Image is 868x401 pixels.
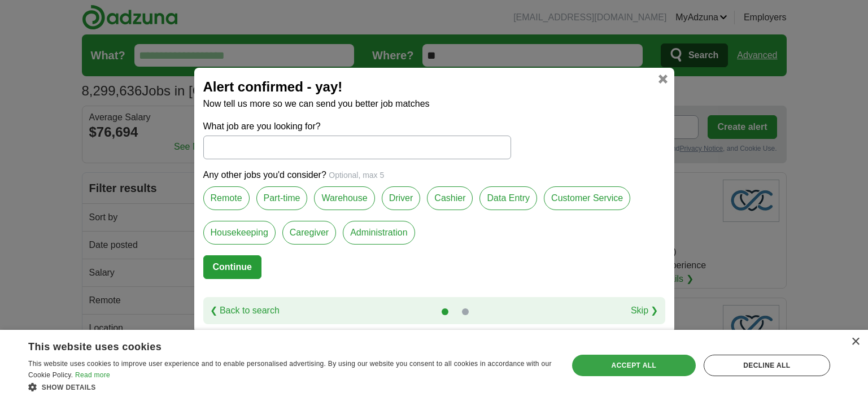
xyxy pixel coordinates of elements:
div: Decline all [704,355,830,376]
button: Continue [203,255,261,279]
a: Skip ❯ [631,304,658,317]
label: Part-time [256,186,308,210]
label: Cashier [427,186,473,210]
span: Optional, max 5 [329,171,384,180]
div: Close [851,338,860,346]
label: Remote [203,186,250,210]
a: ❮ Back to search [210,304,280,317]
h2: Alert confirmed - yay! [203,77,665,97]
p: Now tell us more so we can send you better job matches [203,97,665,111]
span: Show details [42,383,96,391]
div: This website uses cookies [28,337,524,354]
label: Housekeeping [203,221,276,245]
span: This website uses cookies to improve user experience and to enable personalised advertising. By u... [28,360,552,379]
label: Data Entry [479,186,537,210]
p: Any other jobs you'd consider? [203,168,665,182]
label: What job are you looking for? [203,120,511,133]
label: Driver [382,186,421,210]
label: Caregiver [282,221,336,245]
a: Read more, opens a new window [75,371,110,379]
label: Customer Service [544,186,630,210]
div: Show details [28,381,552,393]
div: Accept all [572,355,696,376]
label: Warehouse [314,186,374,210]
label: Administration [343,221,415,245]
